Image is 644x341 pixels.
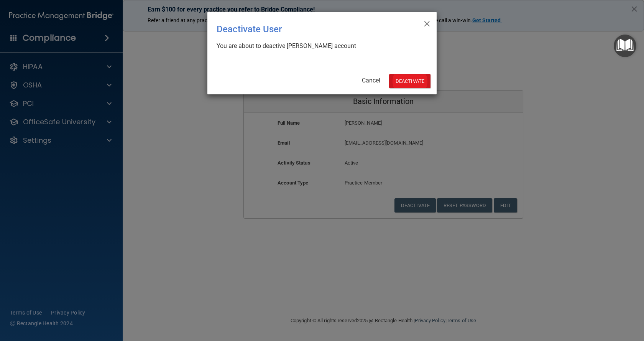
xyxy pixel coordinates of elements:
[217,18,396,40] div: Deactivate User
[389,74,430,88] button: Deactivate
[424,15,430,30] span: ×
[614,35,636,57] button: Open Resource Center
[362,77,380,84] a: Cancel
[217,42,421,50] div: You are about to deactive [PERSON_NAME] account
